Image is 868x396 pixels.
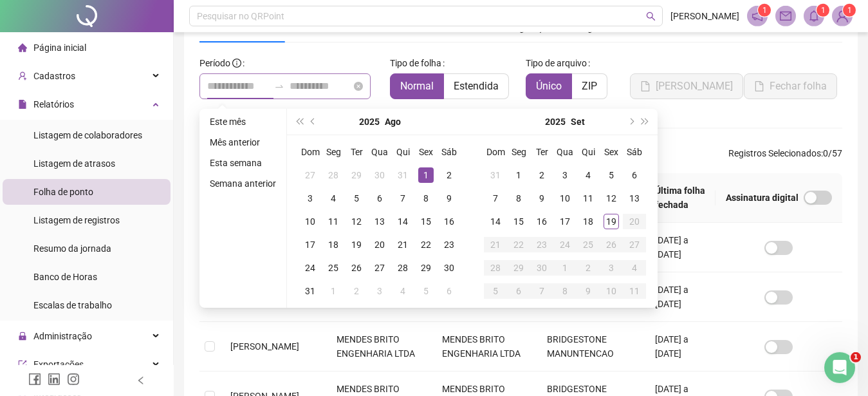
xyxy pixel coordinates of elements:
td: 2025-10-02 [577,256,600,279]
td: 2025-08-03 [299,187,322,210]
span: Listagem de atrasos [33,158,115,169]
td: 2025-08-31 [484,164,507,187]
td: 2025-08-04 [322,187,345,210]
span: Resumo da jornada [33,243,111,254]
td: 2025-09-25 [577,233,600,256]
div: 4 [326,191,341,206]
div: 8 [511,191,526,206]
td: 2025-08-12 [345,210,368,233]
div: 27 [627,237,642,252]
span: Período [199,58,230,68]
td: 2025-08-23 [438,233,461,256]
td: BRIDGESTONE MANUNTENCAO [537,322,644,372]
div: 29 [418,260,434,276]
div: 21 [395,237,411,252]
div: 23 [441,237,457,252]
td: 2025-09-03 [368,279,391,303]
td: 2025-08-25 [322,256,345,279]
span: left [136,376,145,385]
th: Dom [299,140,322,164]
div: 30 [441,260,457,276]
div: 24 [302,260,318,276]
div: 28 [395,260,411,276]
td: 2025-08-21 [391,233,414,256]
div: 25 [326,260,341,276]
span: Cadastros [33,71,75,81]
th: Ter [530,140,553,164]
div: 2 [534,167,549,183]
div: 3 [557,167,573,183]
td: 2025-09-11 [577,187,600,210]
div: 6 [511,283,526,299]
td: 2025-07-27 [299,164,322,187]
span: file [18,100,27,109]
th: Última folha fechada [645,173,716,223]
th: Dom [484,140,507,164]
div: 9 [441,191,457,206]
span: Relatórios [33,99,74,109]
button: year panel [545,109,566,135]
td: 2025-08-31 [299,279,322,303]
div: 19 [604,214,619,229]
div: 3 [302,191,318,206]
td: 2025-09-03 [553,164,577,187]
button: next-year [623,109,638,135]
div: 16 [534,214,549,229]
span: home [18,43,27,52]
td: 2025-09-16 [530,210,553,233]
div: 17 [302,237,318,252]
td: 2025-09-04 [577,164,600,187]
td: 2025-08-07 [391,187,414,210]
div: 13 [627,191,642,206]
div: 31 [488,167,503,183]
div: 7 [395,191,411,206]
sup: 1 [758,4,771,17]
span: Tipo de arquivo [526,56,587,70]
div: 8 [418,191,434,206]
td: 2025-09-10 [553,187,577,210]
div: 24 [557,237,573,252]
div: 6 [627,167,642,183]
td: [DATE] a [DATE] [645,272,716,322]
td: 2025-09-20 [623,210,646,233]
div: 13 [372,214,387,229]
div: 7 [488,191,503,206]
span: [PERSON_NAME] [230,341,299,352]
span: ZIP [582,80,597,92]
span: search [646,12,656,21]
th: Seg [322,140,345,164]
span: Configurações [498,23,557,32]
span: Tipo de folha [390,56,441,70]
td: 2025-08-09 [438,187,461,210]
td: 2025-09-02 [345,279,368,303]
div: 12 [604,191,619,206]
div: 1 [418,167,434,183]
td: 2025-08-30 [438,256,461,279]
td: 2025-10-10 [600,279,623,303]
div: 26 [349,260,364,276]
span: Estendida [454,80,499,92]
span: 1 [821,6,826,15]
td: MENDES BRITO ENGENHARIA LTDA [432,322,537,372]
div: 4 [627,260,642,276]
td: [DATE] a [DATE] [645,223,716,272]
td: 2025-09-23 [530,233,553,256]
td: 2025-08-16 [438,210,461,233]
div: 4 [580,167,596,183]
div: 18 [580,214,596,229]
span: Página inicial [33,42,86,53]
th: Sex [600,140,623,164]
td: 2025-09-14 [484,210,507,233]
td: 2025-08-14 [391,210,414,233]
sup: 1 [817,4,829,17]
span: instagram [67,373,80,386]
span: linkedin [48,373,60,386]
td: 2025-08-13 [368,210,391,233]
button: Fechar folha [744,73,837,99]
td: 2025-09-28 [484,256,507,279]
span: [PERSON_NAME] [670,9,739,23]
td: 2025-08-15 [414,210,438,233]
span: Folha de ponto [33,187,93,197]
td: 2025-07-30 [368,164,391,187]
div: 10 [302,214,318,229]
